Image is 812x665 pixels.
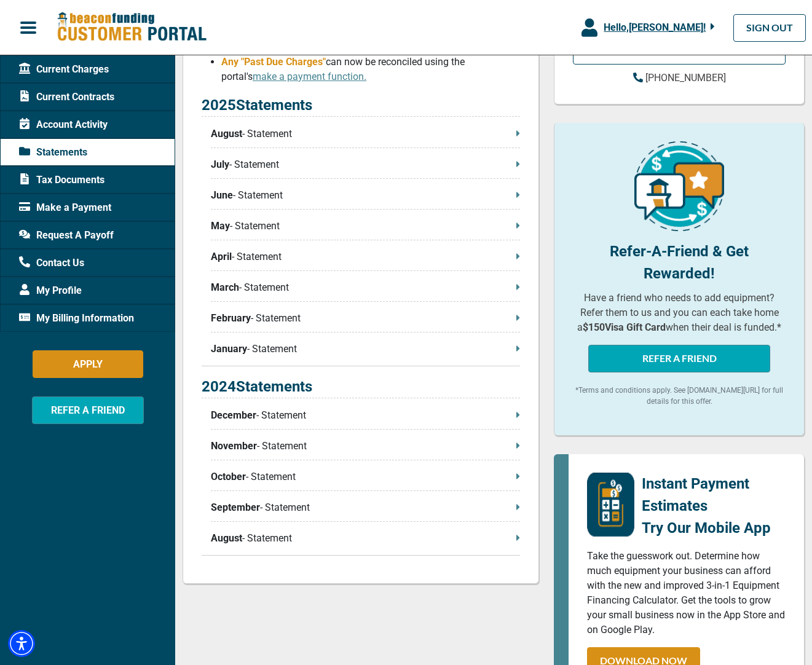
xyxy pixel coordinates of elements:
span: Any "Past Due Charges" [221,56,326,68]
p: - Statement [211,342,520,356]
span: Tax Documents [19,173,104,187]
img: refer-a-friend-icon.png [634,141,724,231]
p: Instant Payment Estimates [642,473,786,517]
p: - Statement [211,408,520,423]
b: $150 Visa Gift Card [583,321,666,333]
p: - Statement [211,280,520,295]
span: Request A Payoff [19,228,114,243]
a: [PHONE_NUMBER] [633,71,726,85]
button: REFER A FRIEND [588,345,770,372]
p: - Statement [211,439,520,454]
p: - Statement [211,127,520,141]
span: October [211,470,246,484]
span: August [211,127,242,141]
p: Have a friend who needs to add equipment? Refer them to us and you can each take home a when thei... [573,291,786,335]
a: make a payment function. [253,71,366,82]
span: November [211,439,257,454]
img: Beacon Funding Customer Portal Logo [57,12,207,43]
span: August [211,531,242,546]
span: [PHONE_NUMBER] [645,72,726,84]
span: Hello, [PERSON_NAME] ! [604,22,706,33]
span: July [211,157,229,172]
p: - Statement [211,311,520,326]
span: My Billing Information [19,311,134,326]
p: - Statement [211,250,520,264]
p: - Statement [211,500,520,515]
span: February [211,311,251,326]
span: May [211,219,230,234]
p: 2025 Statements [202,94,520,117]
span: Current Contracts [19,90,114,104]
span: My Profile [19,283,82,298]
p: - Statement [211,219,520,234]
span: can now be reconciled using the portal's [221,56,465,82]
p: 2024 Statements [202,376,520,398]
div: Accessibility Menu [8,630,35,657]
span: June [211,188,233,203]
a: SIGN OUT [733,14,806,42]
p: - Statement [211,188,520,203]
span: Statements [19,145,87,160]
p: Try Our Mobile App [642,517,786,539]
button: APPLY [33,350,143,378]
span: Account Activity [19,117,108,132]
img: mobile-app-logo.png [587,473,634,537]
span: December [211,408,256,423]
p: - Statement [211,531,520,546]
p: Refer-A-Friend & Get Rewarded! [573,240,786,285]
span: Current Charges [19,62,109,77]
button: REFER A FRIEND [32,396,144,424]
p: Take the guesswork out. Determine how much equipment your business can afford with the new and im... [587,549,786,637]
span: Make a Payment [19,200,111,215]
span: September [211,500,260,515]
span: March [211,280,239,295]
p: - Statement [211,470,520,484]
p: *Terms and conditions apply. See [DOMAIN_NAME][URL] for full details for this offer. [573,385,786,407]
span: Contact Us [19,256,84,270]
span: January [211,342,247,356]
p: - Statement [211,157,520,172]
span: April [211,250,232,264]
